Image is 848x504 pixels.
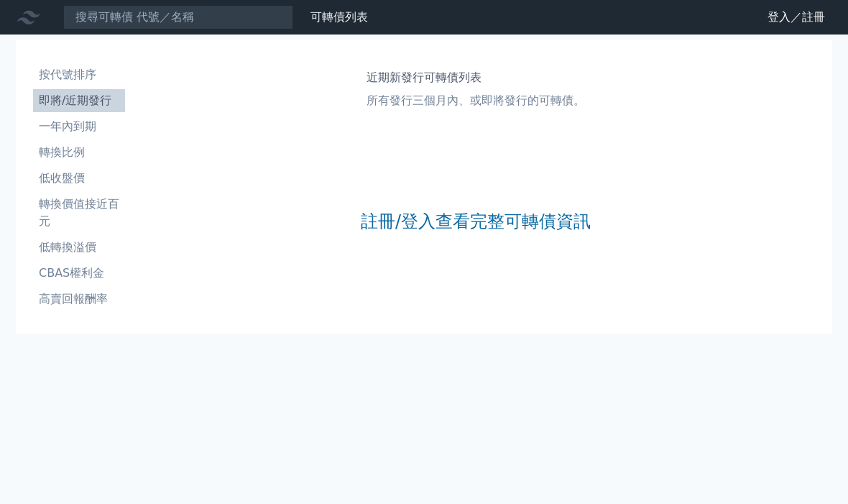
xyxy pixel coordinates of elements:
[33,239,125,256] li: 低轉換溢價
[33,92,125,109] li: 即將/近期發行
[33,167,125,190] a: 低收盤價
[33,262,125,285] a: CBAS權利金
[63,5,293,29] input: 搜尋可轉債 代號／名稱
[33,265,125,282] li: CBAS權利金
[33,193,125,233] a: 轉換價值接近百元
[33,115,125,138] a: 一年內到期
[33,118,125,135] li: 一年內到期
[756,6,837,29] a: 登入／註冊
[33,66,125,83] li: 按代號排序
[33,144,125,161] li: 轉換比例
[33,141,125,164] a: 轉換比例
[361,210,591,233] a: 註冊/登入查看完整可轉債資訊
[33,170,125,187] li: 低收盤價
[367,92,585,109] p: 所有發行三個月內、或即將發行的可轉債。
[33,196,125,230] li: 轉換價值接近百元
[33,288,125,311] a: 高賣回報酬率
[367,69,585,86] h1: 近期新發行可轉債列表
[33,63,125,86] a: 按代號排序
[33,89,125,112] a: 即將/近期發行
[310,10,368,24] a: 可轉債列表
[33,290,125,308] li: 高賣回報酬率
[33,236,125,259] a: 低轉換溢價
